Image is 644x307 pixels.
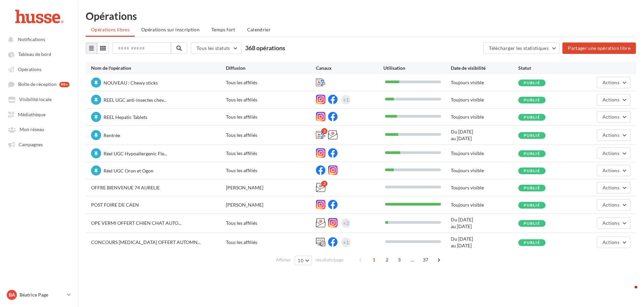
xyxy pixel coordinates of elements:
span: Actions [603,220,619,226]
span: 1 [369,254,379,265]
div: Canaux [316,65,383,71]
div: 2 [321,128,327,134]
span: Opérations sur inscription [141,27,200,32]
span: Rentrée [104,132,120,138]
span: 368 opérations [245,44,285,52]
span: NOUVEAU : Chewy sticks [104,80,158,86]
span: Actions [603,132,619,138]
span: Réel UGC Oron et Ogon [104,168,153,174]
div: [PERSON_NAME] [226,184,316,191]
span: ... [407,254,418,265]
span: Médiathèque [18,112,46,117]
a: Ba Béatrice Page [5,288,72,301]
span: Télécharger les statistiques [489,45,549,51]
div: +2 [343,218,349,228]
span: 37 [420,254,431,265]
a: Médiathèque [4,108,74,120]
span: Publié [524,185,540,190]
span: Publié [524,221,540,226]
span: Calendrier [247,27,271,32]
div: Toujours visible [451,167,518,174]
div: Tous les affiliés [226,220,316,226]
span: Publié [524,133,540,138]
p: Béatrice Page [20,291,64,298]
span: Actions [603,202,619,208]
button: Actions [597,199,631,211]
span: Mon réseau [20,127,44,132]
span: Publié [524,80,540,85]
button: Actions [597,148,631,159]
span: Publié [524,97,540,102]
span: Tous les statuts [197,45,230,51]
div: Statut [518,65,586,71]
span: Temps fort [211,27,235,32]
iframe: Intercom live chat [621,284,637,300]
a: Tableau de bord [4,48,74,60]
span: Publié [524,203,540,208]
div: Tous les affiliés [226,167,316,174]
span: REEL UGC anti-insectes chev... [104,97,167,103]
span: Actions [603,185,619,190]
span: Tableau de bord [18,52,51,57]
button: Partager une opération libre [562,42,636,54]
a: Campagnes [4,138,74,150]
button: Actions [597,94,631,105]
span: Afficher [276,257,291,263]
div: Toujours visible [451,114,518,120]
button: Actions [597,165,631,176]
span: résultats/page [316,257,344,263]
button: Actions [597,182,631,193]
span: OPE VERMI OFFERT CHIEN CHAT AUTO... [91,220,181,226]
div: Toujours visible [451,96,518,103]
span: Actions [603,167,619,173]
span: Ba [9,291,15,298]
div: Tous les affiliés [226,132,316,139]
span: Opérations [18,66,41,72]
div: Utilisation [383,65,451,71]
button: Actions [597,77,631,88]
div: Toujours visible [451,79,518,86]
span: Publié [524,168,540,173]
span: Boîte de réception [18,82,57,87]
button: Notifications [4,33,71,45]
div: Du [DATE] au [DATE] [451,236,518,249]
span: 3 [394,254,405,265]
span: Publié [524,115,540,120]
span: 10 [298,258,303,263]
span: POST FOIRE DE CAEN [91,202,139,208]
div: Tous les affiliés [226,79,316,86]
div: Diffusion [226,65,316,71]
a: Visibilité locale [4,93,74,105]
button: Actions [597,111,631,123]
span: OFFRE BIENVENUE 74 AURELIE [91,185,160,190]
div: 99+ [59,82,69,87]
span: Actions [603,114,619,120]
span: Réel UGC Hypoallergenic Fle... [104,151,167,156]
div: Nom de l'opération [91,65,226,71]
button: 10 [295,256,312,265]
span: Publié [524,240,540,245]
div: [PERSON_NAME] [226,202,316,208]
a: Mon réseau [4,123,74,135]
span: Actions [603,97,619,102]
span: Actions [603,150,619,156]
a: Boîte de réception 99+ [4,78,74,90]
button: Actions [597,237,631,248]
div: +1 [343,95,349,104]
button: Actions [597,129,631,141]
span: 2 [382,254,392,265]
div: Du [DATE] au [DATE] [451,216,518,230]
button: Actions [597,217,631,229]
span: CONCOURS [MEDICAL_DATA] OFFERT AUTOMN... [91,239,201,245]
a: Opérations [4,63,74,75]
div: Date de visibilité [451,65,518,71]
div: Tous les affiliés [226,150,316,157]
div: +1 [343,238,349,247]
div: Toujours visible [451,202,518,208]
span: REEL Hepatic Tablets [104,114,147,120]
span: Campagnes [19,142,43,147]
div: Tous les affiliés [226,96,316,103]
span: Actions [603,239,619,245]
span: Actions [603,80,619,85]
span: Publié [524,151,540,156]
